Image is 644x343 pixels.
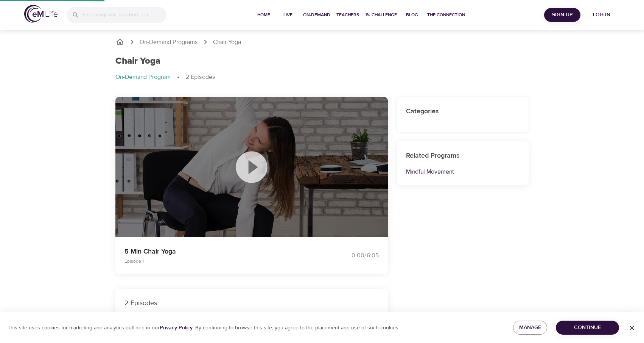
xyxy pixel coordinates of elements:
img: logo [24,5,58,23]
span: On-Demand [303,11,330,19]
button: Manage [513,321,547,335]
a: On-Demand Programs [140,38,198,47]
nav: breadcrumb [115,73,529,82]
h6: Categories [406,106,520,117]
div: 0:00 / 6:05 [322,251,379,260]
p: 2 Episodes [124,298,379,308]
nav: breadcrumb [115,38,529,47]
span: Teachers [336,11,359,19]
button: Log in [583,8,620,22]
span: Live [279,11,297,19]
p: Chair Yoga [213,38,241,47]
input: Find programs, teachers, etc... [82,7,166,23]
p: 2 Episodes [186,73,215,81]
span: The Connection [427,11,465,19]
a: Mindful Movement [406,168,454,175]
p: Episode 1 [124,258,313,265]
span: 1% Challenge [365,11,397,19]
button: Continue [556,321,619,335]
h1: Chair Yoga [115,56,160,67]
p: 5 Min Chair Yoga [124,246,313,257]
span: Manage [519,323,541,332]
span: Blog [403,11,421,19]
span: Continue [562,323,613,332]
p: On-Demand Program [115,73,171,81]
button: Sign Up [544,8,580,22]
span: Home [255,11,273,19]
span: Log in [586,10,617,20]
h6: Related Programs [406,150,520,161]
span: Sign Up [547,10,577,20]
a: Privacy Policy [160,324,193,331]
